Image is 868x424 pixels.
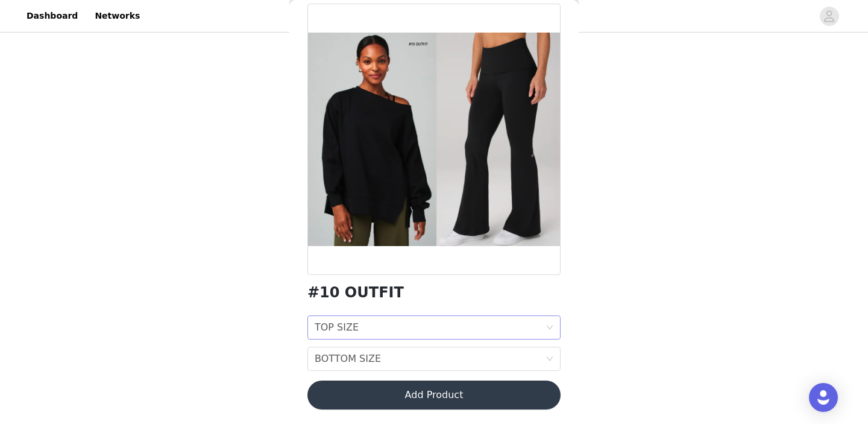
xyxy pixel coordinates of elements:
a: Networks [87,2,147,30]
h1: #10 OUTFIT [307,285,404,301]
div: TOP SIZE [315,316,359,339]
i: icon: down [546,324,553,332]
a: Dashboard [19,2,85,30]
i: icon: down [546,355,553,364]
button: Add Product [307,381,561,410]
div: BOTTOM SIZE [315,347,381,370]
div: Open Intercom Messenger [809,383,838,412]
div: avatar [823,7,835,26]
